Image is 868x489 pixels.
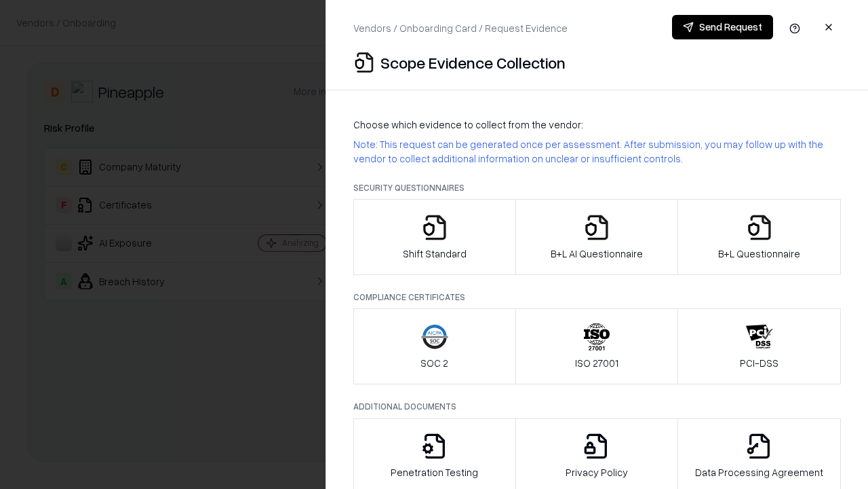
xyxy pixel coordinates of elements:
button: Send Request [672,15,773,39]
p: Note: This request can be generated once per assessment. After submission, you may follow up with... [353,137,841,166]
p: Additional Documents [353,401,841,412]
p: Choose which evidence to collect from the vendor: [353,117,841,132]
button: B+L Questionnaire [677,199,841,275]
p: Scope Evidence Collection [380,52,566,73]
p: ISO 27001 [575,356,618,370]
button: B+L AI Questionnaire [515,199,679,275]
p: Shift Standard [403,247,467,261]
button: SOC 2 [353,308,516,384]
p: B+L Questionnaire [718,247,800,261]
p: Privacy Policy [566,465,628,479]
p: SOC 2 [420,356,448,370]
p: Security Questionnaires [353,182,841,194]
p: Vendors / Onboarding Card / Request Evidence [353,21,568,35]
p: Penetration Testing [391,465,478,479]
p: B+L AI Questionnaire [551,247,643,261]
p: Data Processing Agreement [695,465,823,479]
p: Compliance Certificates [353,291,841,303]
p: PCI-DSS [740,356,778,370]
button: ISO 27001 [515,308,679,384]
button: PCI-DSS [677,308,841,384]
button: Shift Standard [353,199,516,275]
